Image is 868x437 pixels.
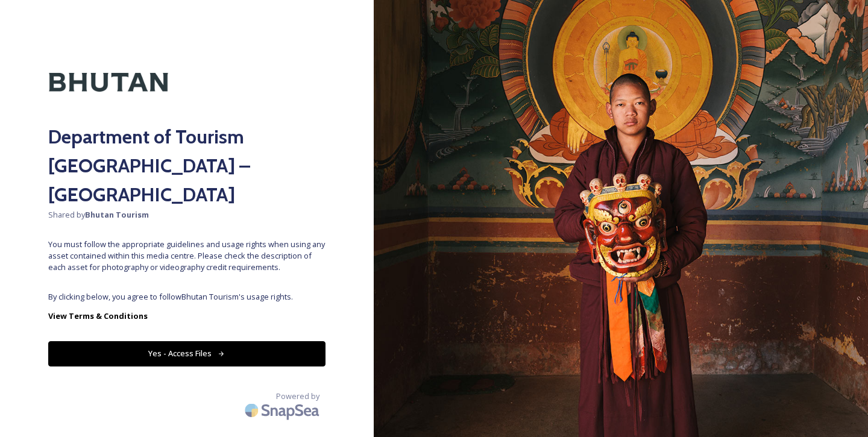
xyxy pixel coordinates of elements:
span: Powered by [276,391,319,402]
span: By clicking below, you agree to follow Bhutan Tourism 's usage rights. [48,291,325,303]
h2: Department of Tourism [GEOGRAPHIC_DATA] – [GEOGRAPHIC_DATA] [48,122,325,209]
img: Kingdom-of-Bhutan-Logo.png [48,48,169,116]
button: Yes - Access Files [48,341,325,366]
a: View Terms & Conditions [48,309,325,323]
span: Shared by [48,209,325,221]
img: SnapSea Logo [241,396,325,424]
strong: Bhutan Tourism [85,209,149,220]
span: You must follow the appropriate guidelines and usage rights when using any asset contained within... [48,239,325,274]
strong: View Terms & Conditions [48,310,148,321]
